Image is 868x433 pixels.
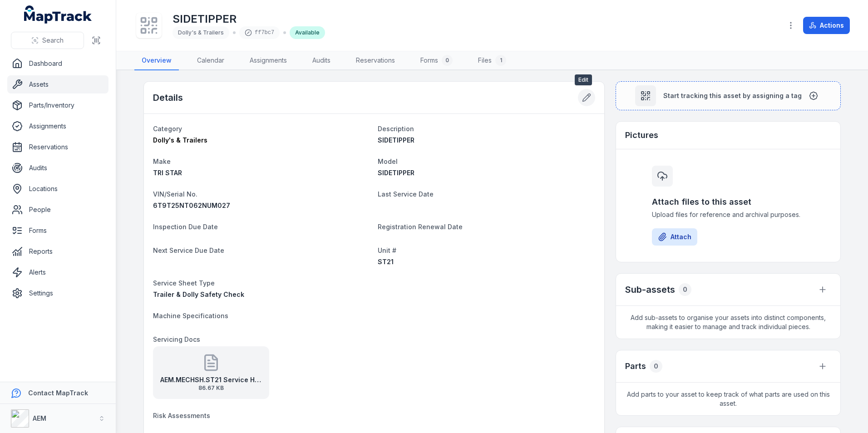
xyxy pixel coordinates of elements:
a: Assets [7,75,108,93]
strong: AEM.MECHSH.ST21 Service History [DATE] [160,375,262,384]
div: 1 [495,55,506,66]
h3: Attach files to this asset [652,196,804,208]
h2: Details [153,91,183,104]
span: Description [378,125,414,133]
a: Reservations [7,138,108,156]
h1: SIDETIPPER [173,12,325,26]
h3: Parts [625,360,646,373]
span: SIDETIPPER [378,169,414,177]
span: Trailer & Dolly Safety Check [153,290,244,298]
span: Start tracking this asset by assigning a tag [663,91,802,100]
a: Reports [7,242,108,261]
a: Alerts [7,263,108,281]
span: Registration Renewal Date [378,223,463,231]
button: Actions [803,17,850,34]
span: VIN/Serial No. [153,190,197,198]
h3: Pictures [625,129,658,142]
span: TRI STAR [153,169,182,177]
strong: Contact MapTrack [28,389,88,397]
a: Audits [7,159,108,177]
span: Model [378,157,398,165]
button: Attach [652,228,697,246]
span: Edit [575,74,592,85]
span: Risk Assessments [153,412,210,419]
a: Forms0 [413,51,460,70]
span: Add parts to your asset to keep track of what parts are used on this asset. [616,383,840,415]
button: Start tracking this asset by assigning a tag [616,81,841,110]
span: ST21 [378,258,394,266]
a: Reservations [349,51,402,70]
span: 86.67 KB [160,384,262,392]
button: Search [11,32,84,49]
span: Service Sheet Type [153,279,215,287]
a: Assignments [7,117,108,135]
span: Servicing Docs [153,335,200,343]
a: Overview [134,51,179,70]
span: SIDETIPPER [378,136,414,144]
span: Add sub-assets to organise your assets into distinct components, making it easier to manage and t... [616,306,840,339]
a: Settings [7,284,108,302]
div: Available [290,26,325,39]
a: Parts/Inventory [7,96,108,114]
span: Dolly's & Trailers [178,29,224,36]
div: 0 [442,55,453,66]
a: MapTrack [24,5,92,24]
a: Calendar [190,51,232,70]
span: Search [42,36,64,45]
a: Forms [7,221,108,240]
a: People [7,201,108,219]
a: Assignments [242,51,294,70]
span: 6T9T25NT062NUM027 [153,202,230,209]
span: Inspection Due Date [153,223,218,231]
h2: Sub-assets [625,283,675,296]
span: Dolly's & Trailers [153,136,207,144]
span: Make [153,157,171,165]
span: Last Service Date [378,190,434,198]
div: 0 [650,360,662,373]
strong: AEM [33,414,46,422]
div: 0 [679,283,691,296]
div: ff7bc7 [239,26,280,39]
span: Category [153,125,182,133]
a: Locations [7,180,108,198]
a: Audits [305,51,338,70]
span: Machine Specifications [153,312,228,320]
span: Next Service Due Date [153,246,224,254]
a: Files1 [471,51,513,70]
a: Dashboard [7,54,108,73]
span: Upload files for reference and archival purposes. [652,210,804,219]
span: Unit # [378,246,396,254]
